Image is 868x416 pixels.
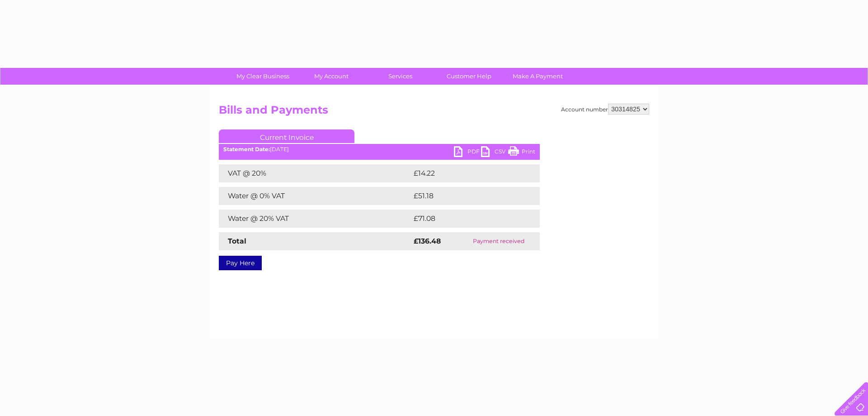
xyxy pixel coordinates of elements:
[411,210,521,228] td: £71.08
[228,237,246,245] strong: Total
[481,146,508,159] a: CSV
[219,104,649,121] h2: Bills and Payments
[458,232,540,250] td: Payment received
[508,146,535,159] a: Print
[414,237,441,245] strong: £136.48
[411,187,520,205] td: £51.18
[223,146,270,153] b: Statement Date:
[219,129,354,143] a: Current Invoice
[219,187,411,205] td: Water @ 0% VAT
[219,256,262,270] a: Pay Here
[294,68,369,85] a: My Account
[219,146,540,153] div: [DATE]
[561,104,649,115] div: Account number
[432,68,506,85] a: Customer Help
[226,68,300,85] a: My Clear Business
[363,68,438,85] a: Services
[454,146,481,159] a: PDF
[219,210,411,228] td: Water @ 20% VAT
[219,164,411,182] td: VAT @ 20%
[500,68,575,85] a: Make A Payment
[411,164,521,182] td: £14.22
